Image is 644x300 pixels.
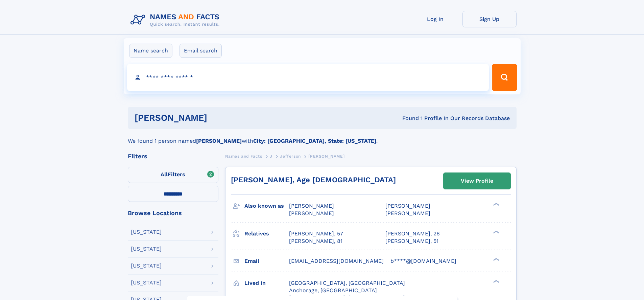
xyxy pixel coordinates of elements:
[408,11,462,27] a: Log In
[131,229,162,235] div: [US_STATE]
[280,154,301,159] span: Jefferson
[444,173,510,189] a: View Profile
[289,203,334,209] span: [PERSON_NAME]
[385,237,438,245] a: [PERSON_NAME], 51
[289,287,377,294] span: Anchorage, [GEOGRAPHIC_DATA]
[492,202,500,207] div: ❯
[289,280,405,286] span: [GEOGRAPHIC_DATA], [GEOGRAPHIC_DATA]
[131,280,162,285] div: [US_STATE]
[135,114,305,122] h1: [PERSON_NAME]
[244,200,289,212] h3: Also known as
[161,171,168,178] span: All
[462,11,517,27] a: Sign Up
[308,154,344,159] span: [PERSON_NAME]
[196,138,242,144] b: [PERSON_NAME]
[128,167,218,183] label: Filters
[385,230,440,237] a: [PERSON_NAME], 26
[244,228,289,239] h3: Relatives
[492,257,500,261] div: ❯
[289,210,334,216] span: [PERSON_NAME]
[128,11,225,29] img: Logo Names and Facts
[244,255,289,267] h3: Email
[385,210,430,216] span: [PERSON_NAME]
[492,230,500,234] div: ❯
[128,210,218,216] div: Browse Locations
[270,154,272,159] span: J
[280,152,301,160] a: Jefferson
[289,258,384,264] span: [EMAIL_ADDRESS][DOMAIN_NAME]
[492,279,500,283] div: ❯
[128,153,218,159] div: Filters
[461,173,493,189] div: View Profile
[129,44,172,58] label: Name search
[127,64,489,91] input: search input
[225,152,262,160] a: Names and Facts
[289,230,343,237] a: [PERSON_NAME], 57
[305,115,510,122] div: Found 1 Profile In Our Records Database
[289,237,342,245] a: [PERSON_NAME], 81
[270,152,272,160] a: J
[244,277,289,289] h3: Lived in
[131,263,162,269] div: [US_STATE]
[231,176,396,184] a: [PERSON_NAME], Age [DEMOGRAPHIC_DATA]
[385,203,430,209] span: [PERSON_NAME]
[128,129,517,145] div: We found 1 person named with .
[131,246,162,252] div: [US_STATE]
[253,138,376,144] b: City: [GEOGRAPHIC_DATA], State: [US_STATE]
[492,64,517,91] button: Search Button
[180,44,222,58] label: Email search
